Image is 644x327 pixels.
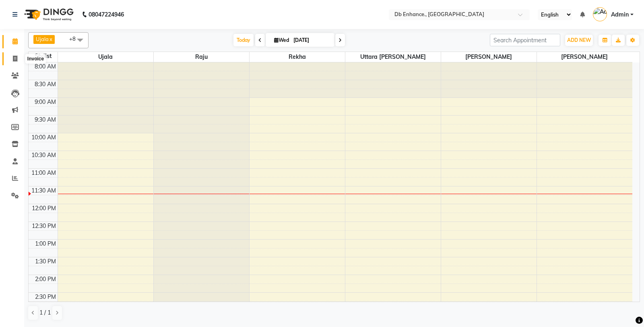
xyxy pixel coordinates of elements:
[30,133,58,142] div: 10:00 AM
[291,34,331,46] input: 2025-09-03
[272,37,291,43] span: Wed
[33,62,58,71] div: 8:00 AM
[611,10,629,19] span: Admin
[21,3,76,26] img: logo
[565,35,593,46] button: ADD NEW
[25,54,46,64] div: Invoice
[490,34,560,46] input: Search Appointment
[39,308,51,317] span: 1 / 1
[30,151,58,159] div: 10:30 AM
[30,169,58,177] div: 11:00 AM
[33,257,58,266] div: 1:30 PM
[33,98,58,106] div: 9:00 AM
[250,52,345,62] span: Rekha
[33,293,58,301] div: 2:30 PM
[36,36,49,42] span: Ujala
[537,52,633,62] span: [PERSON_NAME]
[567,37,591,43] span: ADD NEW
[593,7,607,21] img: Admin
[33,275,58,284] div: 2:00 PM
[441,52,537,62] span: [PERSON_NAME]
[89,3,124,26] b: 08047224946
[49,36,52,42] a: x
[30,222,58,230] div: 12:30 PM
[33,240,58,248] div: 1:00 PM
[233,34,254,46] span: Today
[345,52,441,62] span: Uttara [PERSON_NAME]
[30,186,58,195] div: 11:30 AM
[69,35,82,42] span: +8
[33,116,58,124] div: 9:30 AM
[154,52,249,62] span: Raju
[58,52,153,62] span: Ujala
[30,204,58,213] div: 12:00 PM
[33,80,58,89] div: 8:30 AM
